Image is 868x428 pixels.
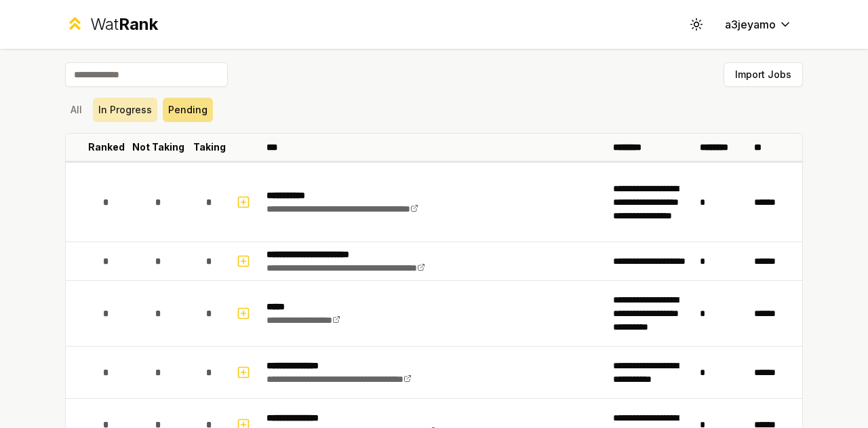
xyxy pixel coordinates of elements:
[119,14,158,34] span: Rank
[725,16,776,33] span: a3jeyamo
[132,140,184,154] p: Not Taking
[193,140,226,154] p: Taking
[65,98,87,122] button: All
[88,140,125,154] p: Ranked
[724,62,803,87] button: Import Jobs
[90,14,158,35] div: Wat
[65,14,158,35] a: WatRank
[93,98,157,122] button: In Progress
[714,12,803,37] button: a3jeyamo
[163,98,213,122] button: Pending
